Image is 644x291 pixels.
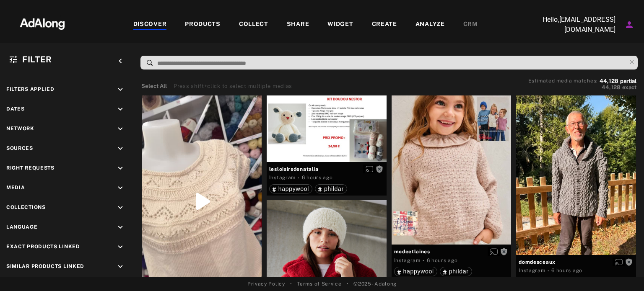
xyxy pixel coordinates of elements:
[600,79,636,83] button: 44,128partial
[551,268,582,273] time: 2025-08-26T08:34:12.000Z
[500,248,508,254] span: Rights not requested
[297,280,341,288] a: Terms of Service
[287,20,309,30] div: SHARE
[6,145,33,151] span: Sources
[247,280,285,288] a: Privacy Policy
[327,20,353,30] div: WIDGET
[602,251,644,291] iframe: Chat Widget
[116,85,125,94] i: keyboard_arrow_down
[116,57,125,66] i: keyboard_arrow_left
[302,175,333,180] time: 2025-08-26T08:52:16.000Z
[397,268,434,274] div: happywool
[6,244,80,250] span: Exact Products Linked
[6,204,46,210] span: Collections
[443,268,469,274] div: phildar
[394,248,509,255] span: modeetlaines
[463,20,478,30] div: CRM
[6,86,55,92] span: Filters applied
[290,280,292,288] span: •
[116,262,125,271] i: keyboard_arrow_down
[5,10,79,36] img: 63233d7d88ed69de3c212112c67096b6.png
[116,105,125,114] i: keyboard_arrow_down
[363,165,376,173] button: Enable diffusion on this media
[488,247,500,256] button: Enable diffusion on this media
[602,84,621,90] span: 44,128
[116,223,125,232] i: keyboard_arrow_down
[185,20,221,30] div: PRODUCTS
[116,203,125,212] i: keyboard_arrow_down
[116,242,125,252] i: keyboard_arrow_down
[347,280,349,288] span: •
[6,165,55,171] span: Right Requests
[278,185,309,192] span: happywool
[602,251,644,291] div: Widget de chat
[423,257,425,264] span: ·
[269,174,296,181] div: Instagram
[116,144,125,153] i: keyboard_arrow_down
[6,224,38,230] span: Language
[239,20,268,30] div: COLLECT
[6,185,25,191] span: Media
[548,268,550,274] span: ·
[519,258,634,266] span: domdesceaux
[532,15,615,35] p: Hello, [EMAIL_ADDRESS][DOMAIN_NAME]
[174,82,292,90] div: Press shift+click to select multiple medias
[116,183,125,193] i: keyboard_arrow_down
[273,186,309,192] div: happywool
[427,258,458,263] time: 2025-08-26T08:50:22.000Z
[269,165,384,173] span: lesloisirsdenatalia
[528,83,636,92] button: 44,128exact
[6,126,34,131] span: Network
[403,268,434,275] span: happywool
[519,267,545,274] div: Instagram
[318,186,344,192] div: phildar
[133,20,167,30] div: DISCOVER
[141,82,167,90] button: Select All
[6,106,25,112] span: Dates
[116,164,125,173] i: keyboard_arrow_down
[353,280,397,288] span: © 2025 - Adalong
[600,78,618,84] span: 44,128
[415,20,445,30] div: ANALYZE
[376,166,383,172] span: Rights not requested
[6,263,84,269] span: Similar Products Linked
[372,20,397,30] div: CREATE
[298,175,300,181] span: ·
[324,185,344,192] span: phildar
[528,78,598,84] span: Estimated media matches:
[394,257,421,264] div: Instagram
[622,18,636,32] button: Account settings
[22,54,52,64] span: Filter
[116,124,125,134] i: keyboard_arrow_down
[449,268,469,275] span: phildar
